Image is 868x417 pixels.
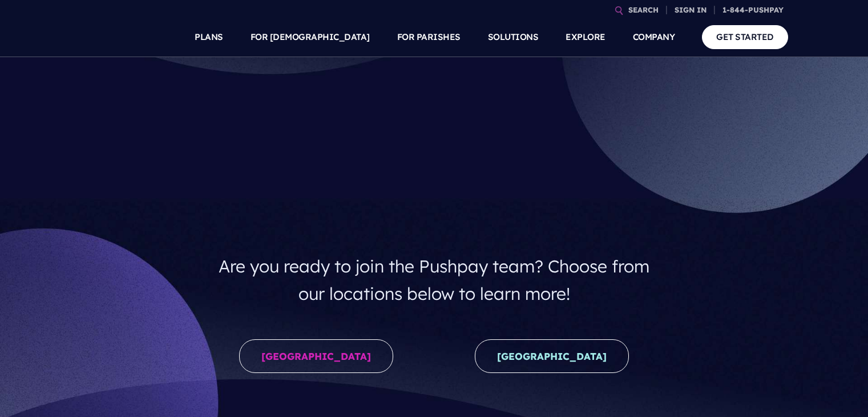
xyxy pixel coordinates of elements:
a: PLANS [195,17,223,57]
a: FOR PARISHES [397,17,461,57]
h4: Are you ready to join the Pushpay team? Choose from our locations below to learn more! [207,248,661,312]
a: [GEOGRAPHIC_DATA] [475,339,629,373]
a: EXPLORE [566,17,605,57]
a: [GEOGRAPHIC_DATA] [239,339,393,373]
a: GET STARTED [702,25,788,49]
a: SOLUTIONS [488,17,539,57]
a: FOR [DEMOGRAPHIC_DATA] [251,17,370,57]
a: COMPANY [633,17,675,57]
